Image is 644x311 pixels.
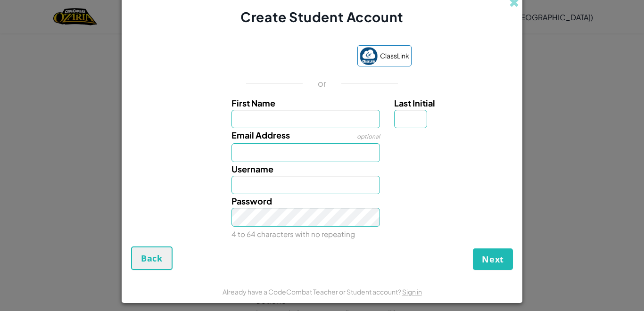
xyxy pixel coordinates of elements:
iframe: Sign in with Google Button [228,46,353,67]
span: Username [231,164,273,174]
img: classlink-logo-small.png [360,47,378,65]
span: optional [357,133,380,140]
span: Next [482,254,504,265]
small: 4 to 64 characters with no repeating [231,229,355,238]
span: ClassLink [380,49,409,63]
span: Create Student Account [240,8,403,25]
p: or [318,78,327,89]
span: Back [141,253,163,264]
span: First Name [231,98,275,108]
span: Password [231,196,272,206]
a: Sign in [402,287,422,296]
span: Already have a CodeCombat Teacher or Student account? [223,287,402,296]
span: Email Address [231,130,290,140]
button: Next [473,248,513,270]
span: Last Initial [394,98,435,108]
button: Back [131,246,173,270]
